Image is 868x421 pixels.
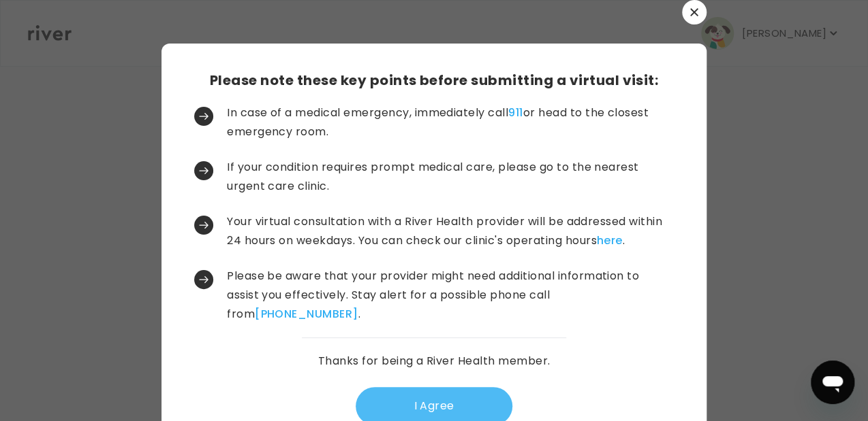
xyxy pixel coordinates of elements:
iframe: Button to launch messaging window [811,360,854,404]
p: Thanks for being a River Health member. [318,352,551,371]
a: [PHONE_NUMBER] [255,306,358,322]
a: here [597,233,623,248]
a: 911 [508,105,523,120]
h3: Please note these key points before submitting a virtual visit: [210,71,658,90]
p: Your virtual consultation with a River Health provider will be addressed within 24 hours on weekd... [227,212,671,250]
p: If your condition requires prompt medical care, please go to the nearest urgent care clinic. [227,158,671,196]
p: In case of a medical emergency, immediately call or head to the closest emergency room. [227,103,671,141]
p: Please be aware that your provider might need additional information to assist you effectively. S... [227,267,671,324]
